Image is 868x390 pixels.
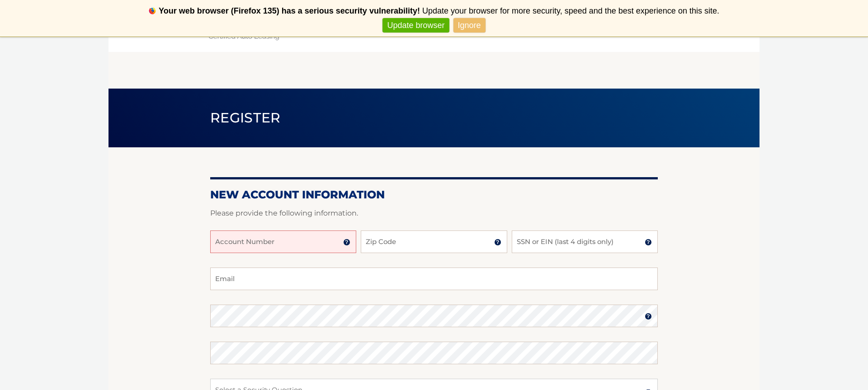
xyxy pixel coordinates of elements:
img: tooltip.svg [343,239,350,246]
img: tooltip.svg [645,239,652,246]
h2: New Account Information [210,188,658,202]
input: Email [210,268,658,290]
input: Account Number [210,230,356,253]
input: SSN or EIN (last 4 digits only) [512,230,658,253]
span: Register [210,109,281,126]
span: Update your browser for more security, speed and the best experience on this site. [422,6,719,15]
a: Ignore [453,18,486,33]
img: tooltip.svg [645,313,652,320]
a: Update browser [382,18,449,33]
img: tooltip.svg [494,239,501,246]
input: Zip Code [361,230,507,253]
p: Please provide the following information. [210,207,658,220]
b: Your web browser (Firefox 135) has a serious security vulnerability! [159,6,420,15]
